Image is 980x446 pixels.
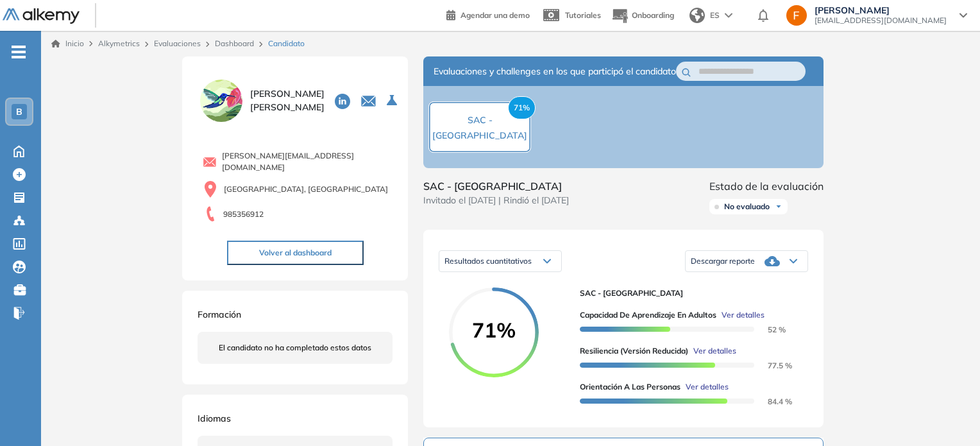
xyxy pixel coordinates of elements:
[709,178,824,194] span: Estado de la evaluación
[752,397,792,406] span: 84.4 %
[51,38,84,49] a: Inicio
[227,241,364,265] button: Volver al dashboard
[916,384,980,446] iframe: Chat Widget
[752,361,792,370] span: 77.5 %
[710,10,720,21] span: ES
[565,10,601,20] span: Tutoriales
[632,10,674,20] span: Onboarding
[198,309,241,320] span: Formación
[580,287,798,299] span: SAC - [GEOGRAPHIC_DATA]
[432,114,527,141] span: SAC - [GEOGRAPHIC_DATA]
[434,65,676,78] span: Evaluaciones y challenges en los que participó el candidato
[752,325,786,334] span: 52 %
[446,6,530,22] a: Agendar una demo
[154,39,201,48] a: Evaluaciones
[219,342,371,354] span: El candidato no ha completado estos datos
[215,39,254,48] a: Dashboard
[580,309,716,321] span: Capacidad de Aprendizaje en Adultos
[16,107,22,117] span: B
[724,202,770,212] span: No evaluado
[815,5,947,15] span: [PERSON_NAME]
[693,345,736,357] span: Ver detalles
[449,320,539,340] span: 71%
[423,194,569,207] span: Invitado el [DATE] | Rindió el [DATE]
[3,8,80,24] img: Logo
[680,381,729,393] button: Ver detalles
[691,256,755,266] span: Descargar reporte
[250,87,325,114] span: [PERSON_NAME] [PERSON_NAME]
[223,209,264,220] span: 985356912
[716,309,765,321] button: Ver detalles
[580,381,680,393] span: Orientación a las personas
[98,39,140,48] span: Alkymetrics
[688,345,736,357] button: Ver detalles
[686,381,729,393] span: Ver detalles
[198,413,231,424] span: Idiomas
[12,51,26,53] i: -
[224,184,388,195] span: [GEOGRAPHIC_DATA], [GEOGRAPHIC_DATA]
[423,178,569,194] span: SAC - [GEOGRAPHIC_DATA]
[725,13,732,18] img: arrow
[222,150,393,173] span: [PERSON_NAME][EMAIL_ADDRESS][DOMAIN_NAME]
[460,10,530,20] span: Agendar una demo
[916,384,980,446] div: Widget de chat
[689,8,705,23] img: world
[815,15,947,26] span: [EMAIL_ADDRESS][DOMAIN_NAME]
[198,77,245,124] img: PROFILE_MENU_LOGO_USER
[508,96,536,119] span: 71%
[444,256,532,266] span: Resultados cuantitativos
[775,203,782,210] img: Ícono de flecha
[382,89,405,112] button: Seleccione la evaluación activa
[722,309,765,321] span: Ver detalles
[580,345,688,357] span: Resiliencia (versión reducida)
[268,38,305,49] span: Candidato
[611,2,674,30] button: Onboarding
